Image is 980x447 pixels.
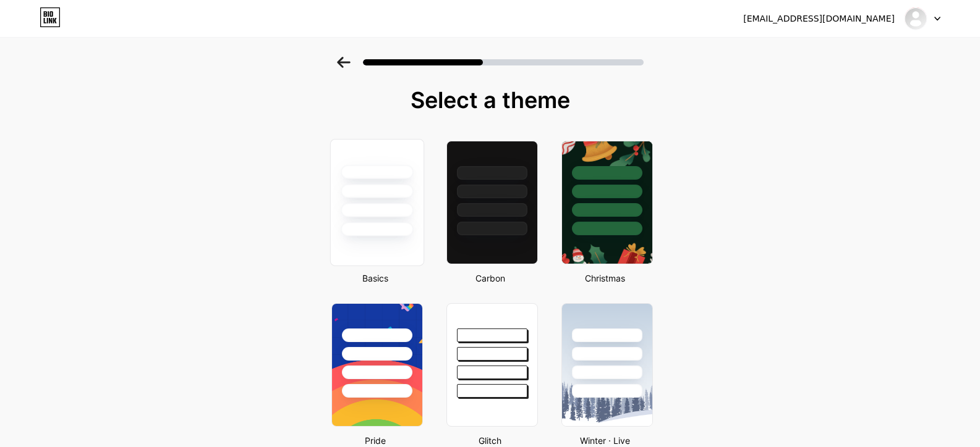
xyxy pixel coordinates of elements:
[743,12,895,25] div: [EMAIL_ADDRESS][DOMAIN_NAME]
[558,272,653,285] div: Christmas
[558,434,653,447] div: Winter · Live
[326,88,654,112] div: Select a theme
[443,272,538,285] div: Carbon
[328,272,423,285] div: Basics
[443,434,538,447] div: Glitch
[904,7,927,30] img: mrtrimpruning
[328,434,423,447] div: Pride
